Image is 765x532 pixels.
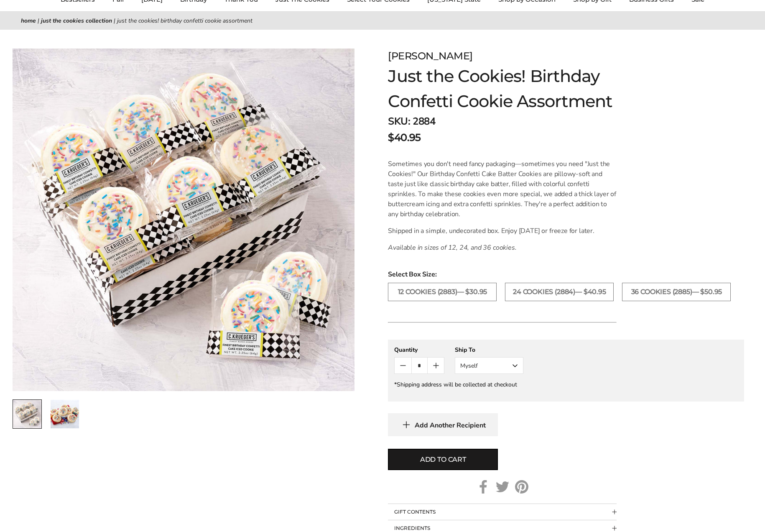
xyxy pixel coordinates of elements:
a: Pinterest [515,480,528,494]
span: Just the Cookies! Birthday Confetti Cookie Assortment [117,17,252,25]
img: Just the Cookies! Birthday Confetti Cookie Assortment [13,49,354,391]
button: Add Another Recipient [388,413,498,436]
em: Available in sizes of 12, 24, and 36 cookies. [388,243,516,252]
gfm-form: New recipient [388,340,744,402]
input: Quantity [411,358,428,373]
a: 2 / 2 [50,399,79,429]
label: 12 COOKIES (2883)— $30.95 [388,283,497,301]
a: Home [21,17,36,25]
label: 36 COOKIES (2885)— $50.95 [622,283,731,301]
button: Collapsible block button [388,504,617,520]
div: Ship To [455,346,523,354]
a: 1 / 2 [13,399,42,429]
nav: breadcrumbs [21,16,744,26]
div: *Shipping address will be collected at checkout [394,381,738,389]
p: Sometimes you don't need fancy packaging—sometimes you need "Just the Cookies!" Our Birthday Conf... [388,159,617,219]
button: Count plus [428,358,444,373]
button: Count minus [395,358,411,373]
span: Select Box Size: [388,269,744,279]
button: Myself [455,357,523,374]
a: Facebook [477,480,490,494]
h1: Just the Cookies! Birthday Confetti Cookie Assortment [388,64,655,114]
p: Shipped in a simple, undecorated box. Enjoy [DATE] or freeze for later. [388,226,617,236]
span: | [114,17,115,25]
a: Twitter [496,480,509,494]
span: Add to cart [420,455,466,465]
button: Add to cart [388,449,498,470]
img: Just the Cookies! Birthday Confetti Cookie Assortment [13,400,41,428]
span: Add Another Recipient [415,421,486,430]
label: 24 COOKIES (2884)— $40.95 [505,283,614,301]
div: [PERSON_NAME] [388,49,655,64]
span: | [38,17,39,25]
span: 2884 [413,115,435,128]
a: Just the Cookies Collection [41,17,112,25]
img: Just the Cookies! Birthday Confetti Cookie Assortment [51,400,79,428]
div: Quantity [394,346,444,354]
iframe: Sign Up via Text for Offers [7,500,87,525]
span: $40.95 [388,130,421,145]
strong: SKU: [388,115,410,128]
